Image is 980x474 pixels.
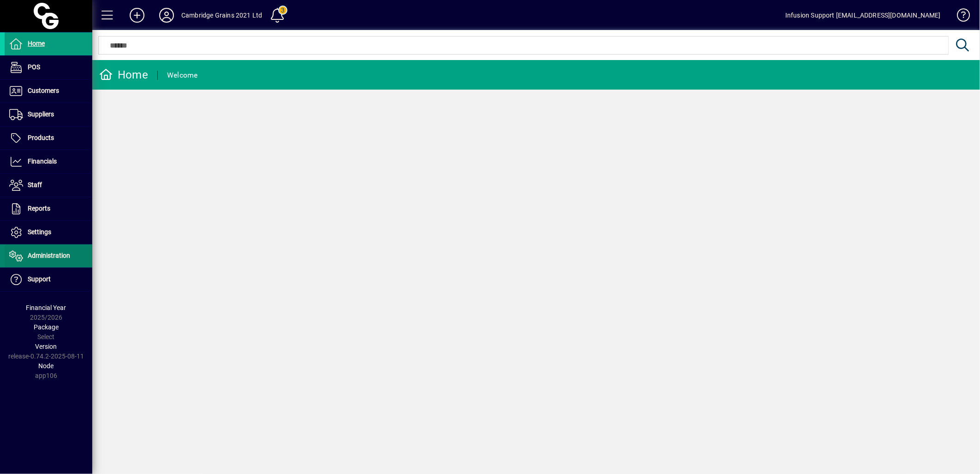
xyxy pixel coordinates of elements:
span: Support [28,275,51,283]
div: Cambridge Grains 2021 Ltd [181,8,262,23]
button: Profile [152,7,181,24]
span: Products [28,134,54,141]
span: Administration [28,252,70,259]
div: Infusion Support [EMAIL_ADDRESS][DOMAIN_NAME] [785,8,941,23]
div: Home [99,67,148,82]
a: Products [5,127,92,150]
span: Financials [28,158,57,165]
a: Administration [5,244,92,267]
span: Package [34,323,59,331]
span: POS [28,63,40,71]
a: Suppliers [5,103,92,126]
a: Customers [5,79,92,103]
span: Customers [28,87,59,94]
a: POS [5,56,92,79]
a: Staff [5,174,92,197]
span: Financial Year [26,304,66,311]
div: Welcome [167,68,198,83]
a: Financials [5,150,92,173]
span: Settings [28,228,51,236]
span: Version [36,343,57,350]
a: Settings [5,221,92,244]
a: Support [5,268,92,291]
a: Reports [5,197,92,220]
span: Suppliers [28,110,54,118]
span: Home [28,40,45,47]
a: Knowledge Base [950,2,968,32]
span: Node [39,362,54,370]
span: Reports [28,205,50,212]
span: Staff [28,181,42,188]
button: Add [122,7,152,24]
